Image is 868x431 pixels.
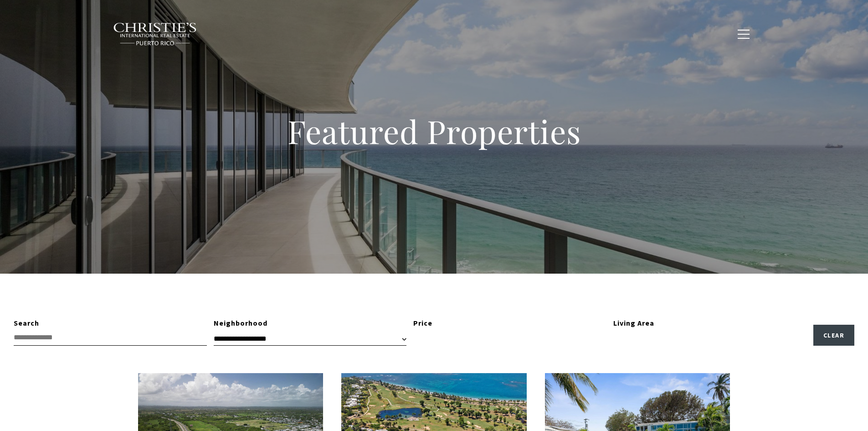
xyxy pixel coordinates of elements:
[214,317,407,329] div: Neighborhood
[813,325,855,346] button: Clear
[113,22,198,46] img: Christie's International Real Estate black text logo
[613,317,806,329] div: Living Area
[14,317,207,329] div: Search
[413,317,606,329] div: Price
[229,111,639,151] h1: Featured Properties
